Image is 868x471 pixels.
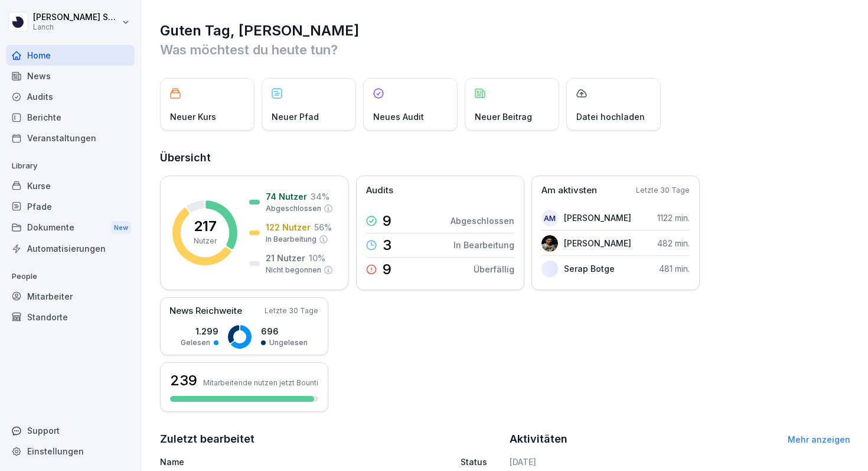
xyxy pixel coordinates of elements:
[265,306,318,316] p: Letzte 30 Tage
[266,203,321,214] p: Abgeschlossen
[6,286,135,307] a: Mitarbeiter
[170,371,197,391] h3: 239
[541,210,558,226] div: AM
[111,221,131,235] div: New
[272,111,319,123] p: Neuer Pfad
[6,238,135,259] a: Automatisierungen
[194,236,217,246] p: Nutzer
[383,238,391,252] p: 3
[373,111,424,123] p: Neues Audit
[657,212,690,224] p: 1122 min.
[33,12,119,22] p: [PERSON_NAME] Sonnen
[314,221,332,233] p: 56 %
[541,261,558,277] img: fgodp68hp0emq4hpgfcp6x9z.png
[453,239,514,251] p: In Bearbeitung
[6,217,135,239] div: Dokumente
[6,196,135,217] a: Pfade
[6,176,135,196] a: Kurse
[576,111,645,123] p: Datei hochladen
[636,185,690,196] p: Letzte 30 Tage
[311,190,329,203] p: 34 %
[169,304,242,318] p: News Reichweite
[160,456,368,468] p: Name
[510,431,567,447] h2: Aktivitäten
[6,66,135,86] a: News
[160,21,850,40] h1: Guten Tag, [PERSON_NAME]
[383,214,391,228] p: 9
[309,252,325,264] p: 10 %
[541,235,558,252] img: czp1xeqzgsgl3dela7oyzziw.png
[160,150,850,166] h2: Übersicht
[194,219,217,233] p: 217
[203,378,318,387] p: Mitarbeitende nutzen jetzt Bounti
[181,337,210,348] p: Gelesen
[541,184,597,197] p: Am aktivsten
[6,128,135,148] a: Veranstaltungen
[269,337,308,348] p: Ungelesen
[475,111,532,123] p: Neuer Beitrag
[366,184,393,197] p: Audits
[160,431,501,447] h2: Zuletzt bearbeitet
[266,234,316,245] p: In Bearbeitung
[564,262,615,275] p: Serap Botge
[170,111,216,123] p: Neuer Kurs
[6,441,135,462] a: Einstellungen
[6,307,135,327] a: Standorte
[788,434,850,444] a: Mehr anzeigen
[266,265,321,275] p: Nicht begonnen
[6,86,135,107] a: Audits
[6,217,135,239] a: DokumenteNew
[181,325,218,337] p: 1.299
[6,107,135,128] a: Berichte
[266,190,307,203] p: 74 Nutzer
[261,325,308,337] p: 696
[461,456,487,468] p: Status
[6,45,135,66] a: Home
[33,23,119,31] p: Lanch
[659,262,690,275] p: 481 min.
[383,262,391,277] p: 9
[6,157,135,176] p: Library
[451,215,514,227] p: Abgeschlossen
[564,237,631,249] p: [PERSON_NAME]
[474,263,514,275] p: Überfällig
[6,420,135,441] div: Support
[6,267,135,286] p: People
[510,456,851,468] h6: [DATE]
[266,221,311,233] p: 122 Nutzer
[564,212,631,224] p: [PERSON_NAME]
[160,40,850,59] p: Was möchtest du heute tun?
[266,252,305,264] p: 21 Nutzer
[657,237,690,249] p: 482 min.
